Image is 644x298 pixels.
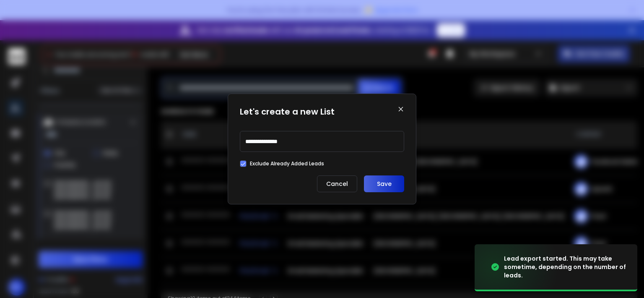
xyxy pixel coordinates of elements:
[250,160,324,167] label: Exclude Already Added Leads
[504,254,627,280] div: Lead export started. This may take sometime, depending on the number of leads.
[364,175,404,192] button: Save
[475,242,558,292] img: image
[317,175,357,192] button: Cancel
[240,106,335,118] h1: Let's create a new List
